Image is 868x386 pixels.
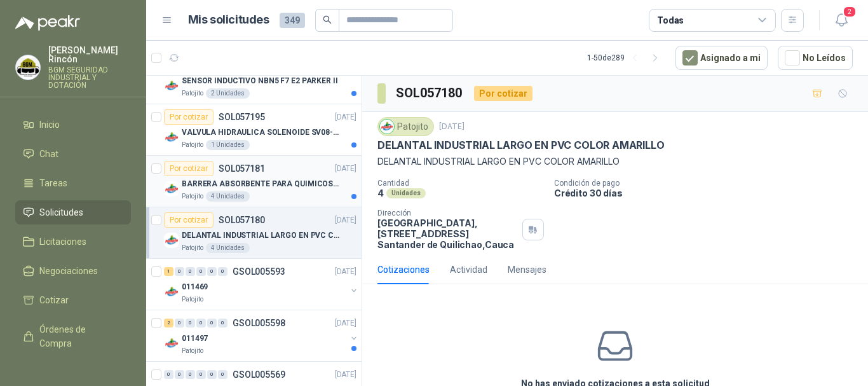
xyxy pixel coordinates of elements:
[218,319,227,327] div: 0
[164,336,179,351] img: Company Logo
[16,55,40,79] img: Company Logo
[206,88,250,99] div: 2 Unidades
[164,264,359,305] a: 1 0 0 0 0 0 GSOL005593[DATE] Company Logo011469Patojito
[657,13,684,27] div: Todas
[39,118,60,132] span: Inicio
[218,370,227,379] div: 0
[182,230,340,242] p: DELANTAL INDUSTRIAL LARGO EN PVC COLOR AMARILLO
[186,319,195,327] div: 0
[377,263,430,277] div: Cotizaciones
[386,188,426,198] div: Unidades
[15,317,131,355] a: Órdenes de Compra
[377,117,434,136] div: Patojito
[164,78,179,93] img: Company Logo
[182,333,208,345] p: 011497
[439,121,465,133] p: [DATE]
[39,322,119,350] span: Órdenes de Compra
[508,263,546,277] div: Mensajes
[233,370,285,379] p: GSOL005569
[182,294,203,305] p: Patojito
[175,267,184,276] div: 0
[377,209,517,217] p: Dirección
[15,142,131,166] a: Chat
[186,267,195,276] div: 0
[182,281,208,293] p: 011469
[164,319,173,327] div: 2
[164,130,179,145] img: Company Logo
[175,319,184,327] div: 0
[335,317,356,329] p: [DATE]
[39,176,67,190] span: Tareas
[164,233,179,248] img: Company Logo
[196,319,206,327] div: 0
[396,83,464,103] h3: SOL057180
[182,75,338,87] p: SENSOR INDUCTIVO NBN5 F7 E2 PARKER II
[218,267,227,276] div: 0
[335,214,356,226] p: [DATE]
[15,259,131,283] a: Negociaciones
[233,267,285,276] p: GSOL005593
[587,48,665,68] div: 1 - 50 de 289
[182,243,203,253] p: Patojito
[164,212,214,228] div: Por cotizar
[377,188,384,198] p: 4
[164,181,179,196] img: Company Logo
[182,178,340,190] p: BARRERA ABSORBENTE PARA QUIMICOS (DERRAME DE HIPOCLORITO)
[380,120,394,134] img: Company Logo
[186,370,195,379] div: 0
[335,369,356,381] p: [DATE]
[233,319,285,327] p: GSOL005598
[39,205,83,219] span: Solicitudes
[474,86,532,101] div: Por cotizar
[323,15,332,24] span: search
[175,370,184,379] div: 0
[15,15,80,31] img: Logo peakr
[450,263,487,277] div: Actividad
[146,207,362,259] a: Por cotizarSOL057180[DATE] Company LogoDELANTAL INDUSTRIAL LARGO EN PVC COLOR AMARILLOPatojito4 U...
[335,163,356,175] p: [DATE]
[207,319,217,327] div: 0
[182,191,203,202] p: Patojito
[164,161,214,176] div: Por cotizar
[164,315,359,356] a: 2 0 0 0 0 0 GSOL005598[DATE] Company Logo011497Patojito
[206,191,250,202] div: 4 Unidades
[196,267,206,276] div: 0
[39,264,98,278] span: Negociaciones
[377,179,544,188] p: Cantidad
[207,267,217,276] div: 0
[219,113,265,121] p: SOL057195
[554,188,863,198] p: Crédito 30 días
[843,6,857,18] span: 2
[182,127,340,139] p: VALVULA HIDRAULICA SOLENOIDE SV08-20
[335,111,356,123] p: [DATE]
[206,243,250,253] div: 4 Unidades
[182,88,203,99] p: Patojito
[206,140,250,150] div: 1 Unidades
[146,104,362,156] a: Por cotizarSOL057195[DATE] Company LogoVALVULA HIDRAULICA SOLENOIDE SV08-20Patojito1 Unidades
[48,46,131,64] p: [PERSON_NAME] Rincón
[182,140,203,150] p: Patojito
[15,200,131,224] a: Solicitudes
[15,113,131,137] a: Inicio
[377,217,517,250] p: [GEOGRAPHIC_DATA], [STREET_ADDRESS] Santander de Quilichao , Cauca
[164,109,214,125] div: Por cotizar
[554,179,863,188] p: Condición de pago
[188,11,269,29] h1: Mis solicitudes
[207,370,217,379] div: 0
[377,155,853,169] p: DELANTAL INDUSTRIAL LARGO EN PVC COLOR AMARILLO
[196,370,206,379] div: 0
[39,293,69,307] span: Cotizar
[146,156,362,207] a: Por cotizarSOL057181[DATE] Company LogoBARRERA ABSORBENTE PARA QUIMICOS (DERRAME DE HIPOCLORITO)P...
[675,46,768,70] button: Asignado a mi
[182,346,203,356] p: Patojito
[219,216,265,224] p: SOL057180
[280,13,305,28] span: 349
[778,46,853,70] button: No Leídos
[39,147,58,161] span: Chat
[15,171,131,195] a: Tareas
[15,230,131,254] a: Licitaciones
[219,164,265,173] p: SOL057181
[146,53,362,104] a: Por cotizarSOL057196[DATE] Company LogoSENSOR INDUCTIVO NBN5 F7 E2 PARKER IIPatojito2 Unidades
[39,235,86,249] span: Licitaciones
[15,288,131,312] a: Cotizar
